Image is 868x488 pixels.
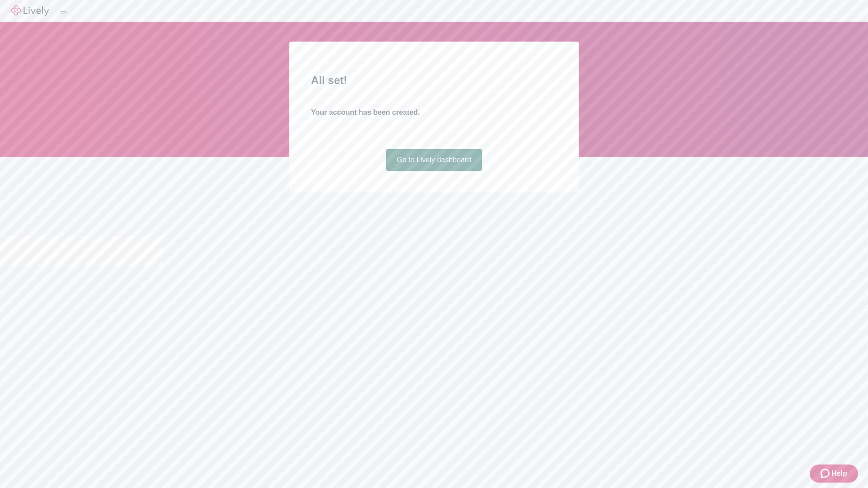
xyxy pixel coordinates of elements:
[60,11,67,14] button: Log out
[11,5,49,16] img: Lively
[311,72,557,89] h2: All set!
[810,465,858,483] button: Zendesk support iconHelp
[386,149,482,171] a: Go to Lively dashboard
[311,107,557,118] h4: Your account has been created.
[831,468,847,479] span: Help
[821,468,831,479] svg: Zendesk support icon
